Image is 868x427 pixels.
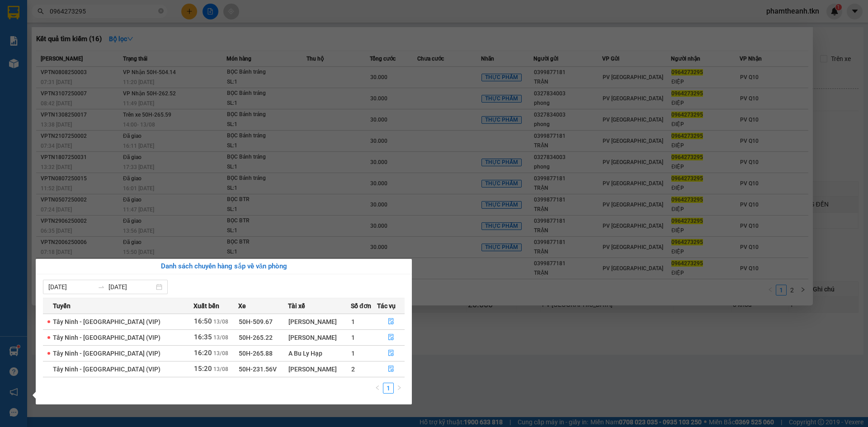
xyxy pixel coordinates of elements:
[194,317,212,325] span: 16:50
[194,349,212,357] span: 16:20
[372,383,383,394] li: Previous Page
[53,301,71,311] span: Tuyến
[377,301,396,311] span: Tác vụ
[396,385,402,390] span: right
[98,283,105,291] span: swap-right
[351,366,355,373] span: 2
[351,350,355,357] span: 1
[193,301,219,311] span: Xuất bến
[239,350,273,357] span: 50H-265.88
[53,366,160,373] span: Tây Ninh - [GEOGRAPHIC_DATA] (VIP)
[239,334,273,341] span: 50H-265.22
[11,66,83,80] b: GỬI : PV Q10
[388,366,394,373] span: file-done
[351,334,355,341] span: 1
[108,282,154,292] input: Đến ngày
[213,334,228,341] span: 13/08
[53,334,160,341] span: Tây Ninh - [GEOGRAPHIC_DATA] (VIP)
[372,383,383,394] button: left
[213,366,228,372] span: 13/08
[11,11,57,56] img: logo.jpg
[288,348,350,358] div: A Bu Ly Hạp
[194,333,212,341] span: 16:35
[394,383,405,394] li: Next Page
[383,383,394,394] li: 1
[388,318,394,325] span: file-done
[288,333,350,343] div: [PERSON_NAME]
[213,319,228,325] span: 13/08
[288,301,305,311] span: Tài xế
[239,366,277,373] span: 50H-231.56V
[288,317,350,327] div: [PERSON_NAME]
[53,350,160,357] span: Tây Ninh - [GEOGRAPHIC_DATA] (VIP)
[375,385,380,390] span: left
[383,383,393,393] a: 1
[351,301,371,311] span: Số đơn
[388,350,394,357] span: file-done
[377,314,404,329] button: file-done
[377,362,404,376] button: file-done
[43,261,405,272] div: Danh sách chuyến hàng sắp về văn phòng
[238,301,246,311] span: Xe
[98,283,105,291] span: to
[85,33,378,45] li: Hotline: 1900 8153
[239,318,273,325] span: 50H-509.67
[85,22,378,33] li: [STREET_ADDRESS][PERSON_NAME]. [GEOGRAPHIC_DATA], Tỉnh [GEOGRAPHIC_DATA]
[377,346,404,361] button: file-done
[388,334,394,341] span: file-done
[394,383,405,394] button: right
[194,365,212,373] span: 15:20
[213,350,228,357] span: 13/08
[53,318,160,325] span: Tây Ninh - [GEOGRAPHIC_DATA] (VIP)
[288,364,350,374] div: [PERSON_NAME]
[377,330,404,345] button: file-done
[48,282,94,292] input: Từ ngày
[351,318,355,325] span: 1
